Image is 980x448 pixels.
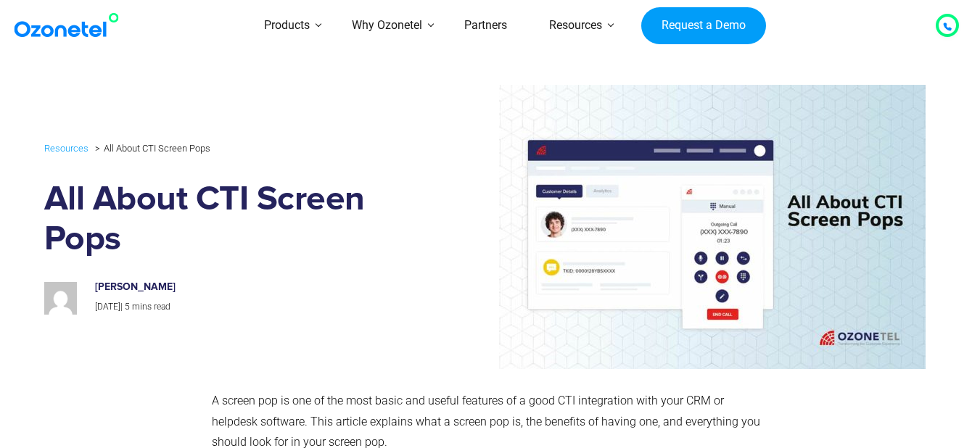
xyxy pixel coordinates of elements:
a: Request a Demo [641,7,765,45]
a: Resources [44,140,88,157]
li: All About CTI Screen Pops [91,139,210,157]
h1: All About CTI Screen Pops [44,180,416,260]
span: mins read [132,302,170,312]
p: | [95,299,401,315]
h6: [PERSON_NAME] [95,281,401,294]
span: [DATE] [95,302,120,312]
img: 4b37bf29a85883ff6b7148a8970fe41aab027afb6e69c8ab3d6dde174307cbd0 [44,282,77,315]
span: 5 [125,302,130,312]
